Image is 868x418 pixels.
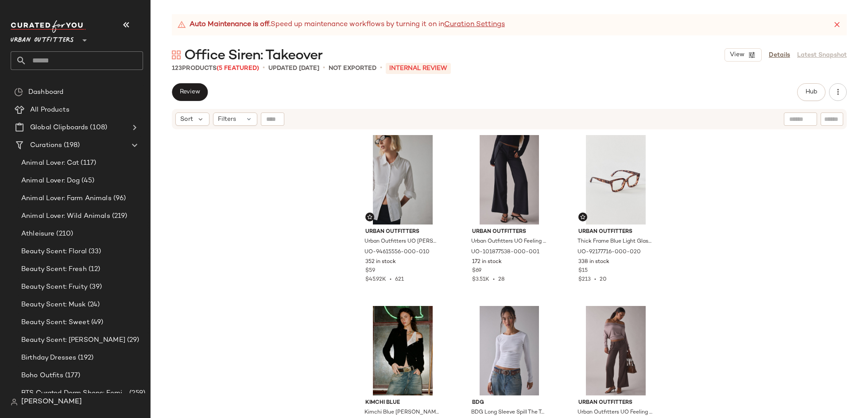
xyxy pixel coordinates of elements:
[21,300,86,310] span: Beauty Scent: Musk
[578,399,653,407] span: Urban Outfitters
[30,123,88,133] span: Global Clipboards
[112,194,126,204] span: (96)
[263,63,265,74] span: •
[364,248,430,256] span: UO-94615556-000-010
[489,277,498,283] span: •
[365,228,440,236] span: Urban Outfitters
[268,64,319,73] p: updated [DATE]
[465,306,554,395] img: 102270691_010_b
[577,409,652,417] span: Urban Outfitters UO Feeling It Twill Low-Rise Wide Leg Trouser Pant in Black, Women's at Urban Ou...
[395,277,404,283] span: 621
[21,176,80,186] span: Animal Lover: Dog
[329,64,376,73] p: Not Exported
[444,19,505,30] a: Curation Settings
[472,399,547,407] span: BDG
[364,409,439,417] span: Kimchi Blue [PERSON_NAME] in Black, Women's at Urban Outfitters
[577,248,641,256] span: UO-92177716-000-020
[62,140,80,151] span: (198)
[471,409,546,417] span: BDG Long Sleeve Spill The Tee in White, Women's at Urban Outfitters
[577,238,652,246] span: Thick Frame Blue Light Glasses in Brown, Women's at Urban Outfitters
[364,238,439,246] span: Urban Outfitters UO [PERSON_NAME] Slim Button Up Shirt Top in White, Women's at Urban Outfitters
[86,300,100,310] span: (24)
[21,194,112,204] span: Animal Lover: Farm Animals
[578,267,588,275] span: $15
[600,277,607,283] span: 20
[725,48,762,62] button: View
[88,123,107,133] span: (108)
[471,248,539,256] span: UO-101877538-000-001
[498,277,504,283] span: 28
[190,19,271,30] strong: Auto Maintenance is off.
[365,399,440,407] span: Kimchi Blue
[472,228,547,236] span: Urban Outfitters
[172,65,182,72] span: 123
[465,135,554,224] img: 101877538_001_b
[365,277,386,283] span: $45.92K
[217,65,259,72] span: (5 Featured)
[578,258,609,266] span: 338 in stock
[367,214,372,220] img: svg%3e
[11,30,74,46] span: Urban Outfitters
[571,306,660,395] img: 101877538_009_b
[172,83,208,101] button: Review
[21,335,125,345] span: Beauty Scent: [PERSON_NAME]
[578,228,653,236] span: Urban Outfitters
[386,277,395,283] span: •
[180,115,193,124] span: Sort
[11,20,86,33] img: cfy_white_logo.C9jOOHJF.svg
[805,89,818,96] span: Hub
[358,135,447,224] img: 94615556_010_b
[177,19,505,30] div: Speed up maintenance workflows by turning it on in
[21,247,87,257] span: Beauty Scent: Floral
[365,267,375,275] span: $59
[21,282,88,292] span: Beauty Scent: Fruity
[472,258,502,266] span: 172 in stock
[11,399,18,406] img: svg%3e
[386,63,451,74] p: INTERNAL REVIEW
[578,277,591,283] span: $213
[218,115,236,124] span: Filters
[28,87,63,97] span: Dashboard
[323,63,325,74] span: •
[580,214,585,220] img: svg%3e
[769,50,790,60] a: Details
[172,50,181,59] img: svg%3e
[21,371,63,381] span: Boho Outfits
[21,211,110,221] span: Animal Lover: Wild Animals
[365,258,396,266] span: 352 in stock
[76,353,93,363] span: (192)
[88,282,102,292] span: (39)
[21,388,128,399] span: BTS Curated Dorm Shops: Feminine
[63,371,81,381] span: (177)
[87,264,101,275] span: (12)
[358,306,447,395] img: 92094747_001_b
[21,264,87,275] span: Beauty Scent: Fresh
[80,176,94,186] span: (45)
[21,397,82,407] span: [PERSON_NAME]
[184,47,322,65] span: Office Siren: Takeover
[591,277,600,283] span: •
[172,64,259,73] div: Products
[110,211,128,221] span: (219)
[21,317,89,328] span: Beauty Scent: Sweet
[30,140,62,151] span: Curations
[472,267,481,275] span: $69
[21,158,79,168] span: Animal Lover: Cat
[125,335,139,345] span: (29)
[21,229,54,239] span: Athleisure
[89,317,104,328] span: (49)
[471,238,546,246] span: Urban Outfitters UO Feeling It Twill Low-Rise Wide Leg Trouser Pant in Black, Women's at Urban Ou...
[14,88,23,97] img: svg%3e
[472,277,489,283] span: $3.51K
[729,51,744,58] span: View
[797,83,825,101] button: Hub
[21,353,76,363] span: Birthday Dresses
[179,89,200,96] span: Review
[87,247,101,257] span: (33)
[30,105,70,115] span: All Products
[128,388,145,399] span: (259)
[571,135,660,224] img: 92177716_020_b
[79,158,96,168] span: (117)
[54,229,73,239] span: (210)
[380,63,382,74] span: •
